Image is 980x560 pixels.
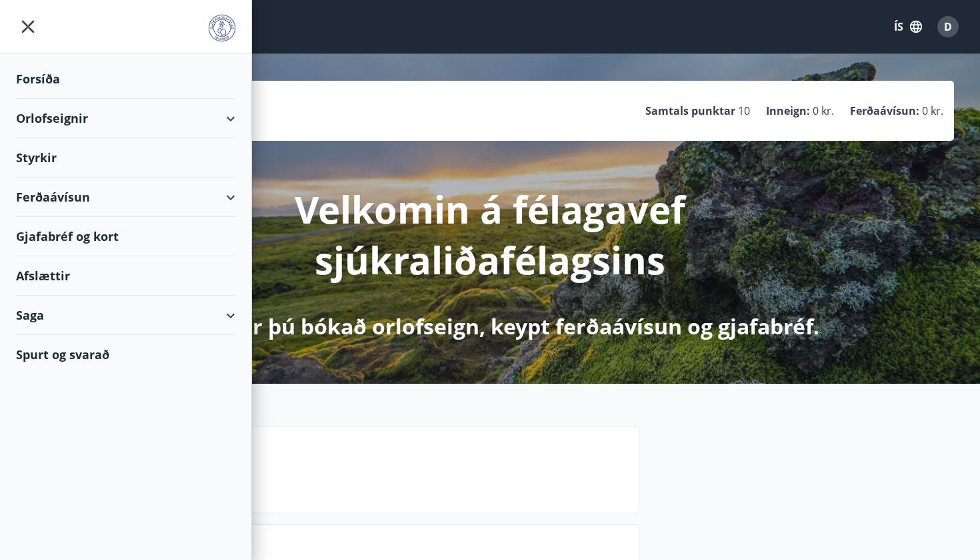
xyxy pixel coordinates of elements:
[766,103,810,118] p: Inneign :
[850,103,919,118] p: Ferðaávísun :
[16,335,235,374] div: Spurt og svarað
[16,296,235,335] div: Saga
[16,15,40,39] button: menu
[161,312,819,341] p: Hér getur þú bókað orlofseign, keypt ferðaávísun og gjafabréf.
[738,103,750,118] span: 10
[16,99,235,138] div: Orlofseignir
[944,19,952,34] span: D
[124,461,628,483] p: Næstu helgi
[932,11,964,43] button: D
[922,103,943,118] span: 0 kr.
[16,59,235,99] div: Forsíða
[813,103,834,118] span: 0 kr.
[16,256,235,296] div: Afslættir
[16,178,235,217] div: Ferðaávísun
[16,138,235,178] div: Styrkir
[138,184,842,285] p: Velkomin á félagavef sjúkraliðafélagsins
[887,15,929,39] button: ÍS
[16,217,235,256] div: Gjafabréf og kort
[645,103,735,118] p: Samtals punktar
[209,15,235,41] img: union_logo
